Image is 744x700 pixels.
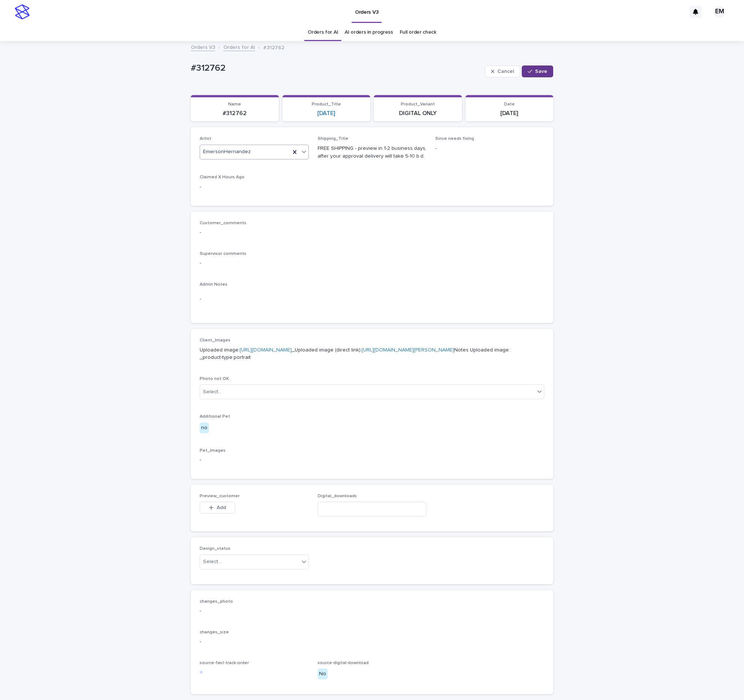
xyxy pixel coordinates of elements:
a: Orders for AI [223,43,255,51]
p: - [200,456,544,464]
div: EM [714,6,726,18]
p: Uploaded image: _Uploaded image (direct link): Notes Uploaded image: _product-type:portrait [200,346,544,362]
span: source-digital-download [318,661,369,665]
p: DIGITAL ONLY [378,110,457,117]
p: FREE SHIPPING - preview in 1-2 business days, after your approval delivery will take 5-10 b.d. [318,145,427,160]
span: Since needs fixing [435,137,474,141]
div: Select... [203,558,221,566]
span: Additional Pet [200,414,230,419]
p: #312762 [191,63,482,74]
span: Supervisor comments [200,252,246,256]
div: no [200,423,209,433]
span: EmersonHernandez [203,148,251,156]
span: Add [217,505,226,510]
span: Artist [200,137,211,141]
span: Photo not OK [200,377,229,381]
span: Digital_downloads [318,494,357,498]
p: #312762 [195,110,274,117]
span: Pet_Images [200,448,226,453]
p: #312762 [263,43,284,51]
a: Full order check [400,24,436,41]
p: - [200,229,544,236]
span: Customer_comments [200,221,246,225]
button: Add [200,502,235,514]
span: Product_Variant [401,102,435,107]
p: - [200,638,544,646]
span: Name [228,102,241,107]
span: changes_photo [200,599,233,604]
p: - [200,607,544,615]
p: - [200,259,544,267]
span: Save [535,69,547,74]
p: - [200,295,544,303]
p: [DATE] [470,110,549,117]
img: stacker-logo-s-only.png [15,4,30,19]
span: source-fast-track-order [200,661,249,665]
a: [URL][DOMAIN_NAME] [240,347,292,353]
span: Client_Images [200,338,230,343]
span: Shipping_Title [318,137,348,141]
div: No [318,669,328,679]
div: Select... [203,388,221,396]
a: Orders V3 [191,43,215,51]
span: changes_size [200,630,229,635]
p: - [435,145,544,152]
span: Admin Notes [200,282,227,287]
a: [DATE] [317,110,335,117]
a: AI orders in progress [345,24,393,41]
p: - [200,183,309,191]
button: Save [522,65,553,77]
a: Orders for AI [308,24,338,41]
button: Cancel [485,65,520,77]
span: Product_Title [312,102,341,107]
span: Design_status [200,546,230,551]
span: Cancel [497,69,514,74]
span: Claimed X Hours Ago [200,175,244,179]
span: Preview_customer [200,494,240,498]
span: Date [504,102,515,107]
a: [URL][DOMAIN_NAME][PERSON_NAME] [362,347,454,353]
